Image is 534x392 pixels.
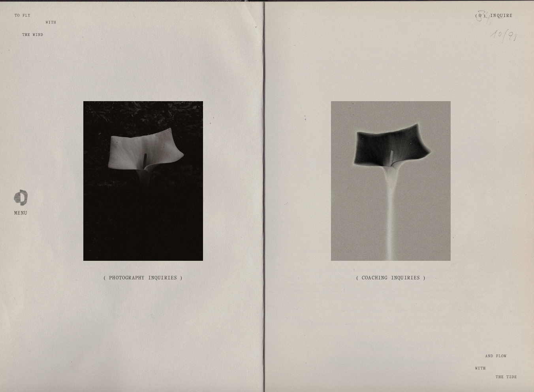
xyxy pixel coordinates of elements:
[331,265,451,290] a: ( Coaching Inquiries )
[476,14,477,18] span: (
[83,265,203,290] a: ( Photography Inquiries )
[490,9,513,23] a: Inquire
[476,13,485,19] a: 0 items in cart
[483,14,485,18] span: )
[479,14,481,18] span: 0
